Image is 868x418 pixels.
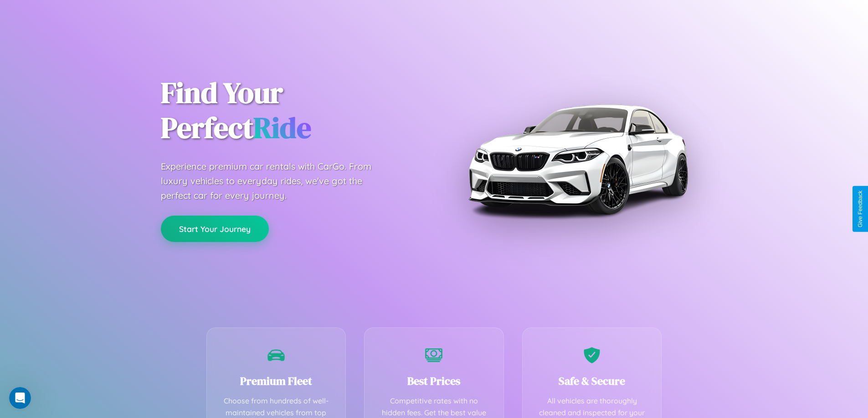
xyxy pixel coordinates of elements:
iframe: Intercom live chat [9,387,31,409]
h3: Premium Fleet [221,373,332,388]
p: Experience premium car rentals with CarGo. From luxury vehicles to everyday rides, we've got the ... [161,159,389,203]
div: Give Feedback [857,191,863,227]
h1: Find Your Perfect [161,76,421,146]
span: Ride [253,108,311,147]
h3: Safe & Secure [536,373,648,388]
h3: Best Prices [378,373,490,388]
button: Start Your Journey [161,216,269,242]
img: Premium BMW car rental vehicle [464,45,692,273]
